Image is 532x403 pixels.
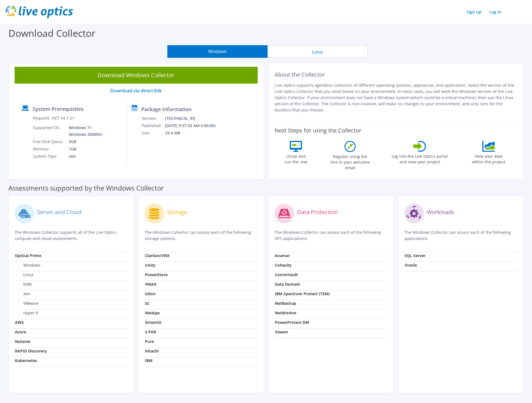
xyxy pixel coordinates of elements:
strong: SC [145,301,150,306]
p: The Windows Collector can assess each of the following DPS applications. [275,229,388,242]
strong: PowerStore [145,272,168,277]
strong: VMAX [145,281,156,287]
label: Linux [15,272,33,278]
a: Download Windows Collector [15,67,258,84]
td: Windows 7+ Windows 2008R2+ [65,124,104,138]
strong: NetApp [145,310,160,315]
td: 1GB [65,145,104,153]
label: Next Steps for using the Collector [275,127,361,134]
label: KVM [15,281,32,287]
label: Download Collector [8,27,95,40]
td: Supported OS: [33,124,65,138]
td: x64 [65,153,104,160]
strong: Avamar [275,253,290,258]
td: Size: [141,129,165,137]
strong: Unity [145,262,156,268]
strong: Clariion/VNX [145,253,170,258]
td: Free Disk Space: [33,138,65,145]
label: Server and Cloud [37,209,81,215]
label: Data Protection [297,209,338,215]
strong: Isilon [145,291,156,296]
label: Xen [15,291,30,297]
strong: Nutanix [15,339,30,344]
label: Hyper-V [15,310,38,316]
label: Workloads [427,209,455,215]
strong: AWS [15,320,24,325]
td: System Type: [33,153,65,160]
td: Published: [141,122,165,129]
strong: XtremIO [145,320,161,325]
strong: IBM [145,358,152,363]
strong: SQL Server [405,253,426,258]
img: live_optics_svg.svg [6,6,73,18]
td: [DATE] 9:37:42 AM (+00:00) [165,122,223,129]
label: System Prerequisites [33,106,84,112]
label: Requires .NET V4.7.2+ [33,115,74,121]
td: 5GB [65,138,104,145]
button: Linux [268,45,368,58]
label: VMware [15,301,38,306]
label: Log into the Live Optics portal and view your project [391,152,448,165]
strong: CommVault [275,272,298,277]
td: 29.4 MB [165,129,223,137]
td: Version: [141,115,165,122]
a: Log In [487,8,504,16]
label: Package Information [141,106,191,112]
strong: Data Domain [275,281,300,287]
strong: Hitachi [145,348,159,354]
strong: Azure [15,329,26,335]
td: [TECHNICAL_ID] [165,115,223,122]
button: Windows [167,45,268,58]
p: The Windows Collector supports all of the Live Optics compute and cloud assessments. [15,229,128,242]
td: Memory: [33,145,65,153]
a: Download via direct link [110,88,162,94]
strong: 3 PAR [145,329,156,335]
label: Unzip and run the .exe [283,152,309,165]
h2: About the Collector [275,71,518,78]
strong: Kubernetes [15,358,37,363]
strong: IBM Spectrum Protect (TSM) [275,291,330,296]
strong: Oracle [405,262,417,268]
strong: Optical Prime [15,253,41,258]
strong: PowerProtect DM [275,320,309,325]
strong: Veeam [275,329,288,335]
label: View your data within the project [468,152,509,165]
label: Storage [167,209,187,215]
label: Register using the line in your welcome email [329,152,371,171]
p: The Windows Collector can assess each of the following applications. [404,229,517,242]
p: The Windows Collector can assess each of the following storage systems. [145,229,258,242]
strong: NetWorker [275,310,296,315]
p: Live Optics supports agentless collection of different operating systems, appliances, and applica... [275,82,518,113]
strong: Cohesity [275,262,292,268]
label: Windows [15,262,40,268]
label: Assessments supported by the Windows Collector [8,185,164,191]
strong: Pure [145,339,154,344]
a: Sign Up [464,8,484,16]
strong: NetBackup [275,301,296,306]
strong: RAPID Discovery [15,348,47,354]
